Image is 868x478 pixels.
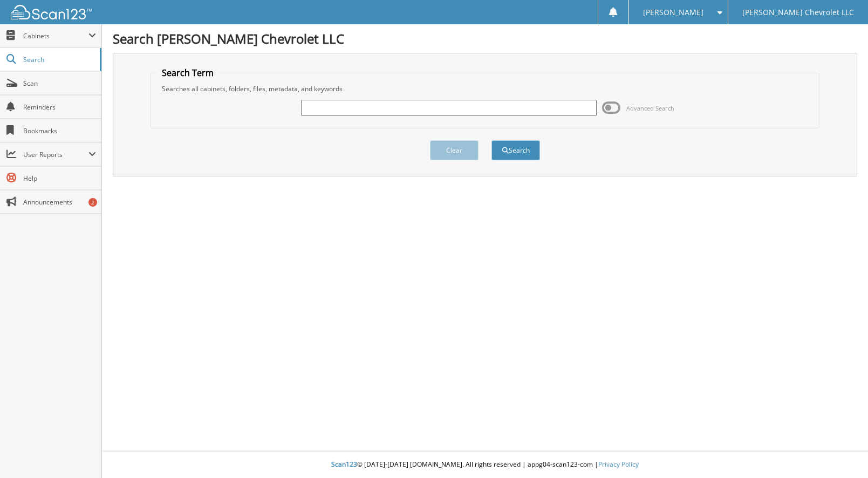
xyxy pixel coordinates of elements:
[23,197,96,207] span: Announcements
[814,426,868,478] iframe: Chat Widget
[156,67,219,79] legend: Search Term
[23,103,96,112] span: Reminders
[742,9,854,16] span: [PERSON_NAME] Chevrolet LLC
[113,30,857,47] h1: Search [PERSON_NAME] Chevrolet LLC
[331,460,357,469] span: Scan123
[23,150,88,159] span: User Reports
[88,198,97,207] div: 2
[643,9,703,16] span: [PERSON_NAME]
[102,452,868,478] div: © [DATE]-[DATE] [DOMAIN_NAME]. All rights reserved | appg04-scan123-com |
[491,140,540,160] button: Search
[23,55,94,64] span: Search
[23,174,96,183] span: Help
[11,5,92,19] img: scan123-logo-white.svg
[156,84,814,93] div: Searches all cabinets, folders, files, metadata, and keywords
[23,79,96,88] span: Scan
[626,104,674,112] span: Advanced Search
[598,460,639,469] a: Privacy Policy
[23,31,88,40] span: Cabinets
[430,140,479,160] button: Clear
[23,126,96,135] span: Bookmarks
